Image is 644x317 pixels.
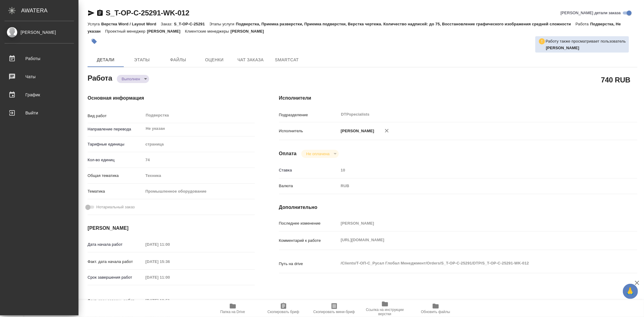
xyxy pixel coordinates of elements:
[143,171,255,181] div: Техника
[279,150,297,157] h4: Оплата
[91,56,120,64] span: Детали
[5,29,74,36] div: [PERSON_NAME]
[5,108,74,117] div: Выйти
[236,22,575,26] p: Подверстка, Приемка разверстки, Приемка подверстки, Верстка чертежа. Количество надписей: до 75, ...
[301,150,338,158] div: Выполнен
[236,56,265,64] span: Чат заказа
[88,259,143,265] p: Факт. дата начала работ
[164,56,193,64] span: Файлы
[88,242,143,248] p: Дата начала работ
[209,22,236,26] p: Этапы услуги
[88,157,143,163] p: Кол-во единиц
[546,45,626,51] p: Малофеева Екатерина
[5,72,74,81] div: Чаты
[88,35,101,48] button: Добавить тэг
[185,29,231,34] p: Клиентские менеджеры
[117,75,149,83] div: Выполнен
[207,300,258,317] button: Папка на Drive
[147,29,185,34] p: [PERSON_NAME]
[88,173,143,179] p: Общая тематика
[143,273,196,282] input: Пустое поле
[546,38,626,44] p: Работу также просматривает пользователь
[279,112,339,118] p: Подразделение
[88,94,255,102] h4: Основная информация
[279,128,339,134] p: Исполнитель
[421,310,450,314] span: Обновить файлы
[88,22,101,26] p: Услуга
[258,300,309,317] button: Скопировать бриф
[575,22,590,26] p: Работа
[410,300,461,317] button: Обновить файлы
[279,94,637,102] h4: Исполнители
[380,124,393,137] button: Удалить исполнителя
[313,310,355,314] span: Скопировать мини-бриф
[279,167,339,173] p: Ставка
[96,204,135,210] span: Нотариальный заказ
[220,310,245,314] span: Папка на Drive
[88,225,255,232] h4: [PERSON_NAME]
[88,298,143,304] p: Факт. срок заверш. работ
[143,186,255,197] div: Промышленное оборудование
[5,54,74,63] div: Работы
[339,181,607,191] div: RUB
[143,257,196,266] input: Пустое поле
[561,10,621,16] span: [PERSON_NAME] детали заказа
[272,56,301,64] span: SmartCat
[88,9,95,17] button: Скопировать ссылку для ЯМессенджера
[230,29,268,34] p: [PERSON_NAME]
[339,128,374,134] p: [PERSON_NAME]
[309,300,360,317] button: Скопировать мини-бриф
[174,22,209,26] p: S_T-OP-C-25291
[546,46,579,50] b: [PERSON_NAME]
[143,155,255,164] input: Пустое поле
[339,235,607,245] textarea: [URL][DOMAIN_NAME]
[339,258,607,268] textarea: /Clients/Т-ОП-С_Русал Глобал Менеджмент/Orders/S_T-OP-C-25291/DTP/S_T-OP-C-25291-WK-012
[268,310,299,314] span: Скопировать бриф
[279,220,339,226] p: Последнее изменение
[625,285,636,298] span: 🙏
[105,29,147,34] p: Проектный менеджер
[363,308,407,316] span: Ссылка на инструкции верстки
[360,300,410,317] button: Ссылка на инструкции верстки
[101,22,161,26] p: Верстка Word / Layout Word
[2,105,77,120] a: Выйти
[161,22,174,26] p: Заказ:
[106,9,189,17] a: S_T-OP-C-25291-WK-012
[88,141,143,147] p: Тарифные единицы
[623,284,638,299] button: 🙏
[127,56,156,64] span: Этапы
[339,166,607,175] input: Пустое поле
[96,9,104,17] button: Скопировать ссылку
[88,188,143,194] p: Тематика
[88,274,143,280] p: Срок завершения работ
[88,113,143,119] p: Вид работ
[279,204,637,211] h4: Дополнительно
[601,75,630,85] h2: 740 RUB
[5,90,74,99] div: График
[143,240,196,249] input: Пустое поле
[88,72,112,83] h2: Работа
[21,5,78,17] div: AWATERA
[143,139,255,149] div: страница
[143,296,196,305] input: Пустое поле
[339,219,607,228] input: Пустое поле
[279,238,339,244] p: Комментарий к работе
[2,87,77,102] a: График
[279,261,339,267] p: Путь на drive
[304,151,331,156] button: Не оплачена
[88,126,143,132] p: Направление перевода
[200,56,229,64] span: Оценки
[2,69,77,84] a: Чаты
[2,51,77,66] a: Работы
[120,76,142,82] button: Выполнен
[279,183,339,189] p: Валюта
